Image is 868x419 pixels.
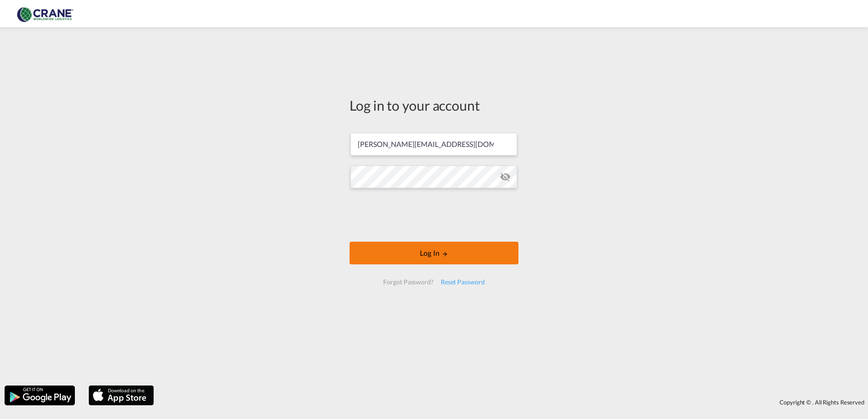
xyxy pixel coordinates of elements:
[365,197,503,233] iframe: reCAPTCHA
[88,385,155,406] img: apple.png
[350,242,518,264] button: LOGIN
[350,133,517,156] input: Enter email/phone number
[437,274,488,290] div: Reset Password
[500,171,511,182] md-icon: icon-eye-off
[380,274,437,290] div: Forgot Password?
[4,385,76,406] img: google.png
[350,96,518,115] div: Log in to your account
[14,4,75,24] img: 374de710c13411efa3da03fd754f1635.jpg
[158,395,868,410] div: Copyright © . All Rights Reserved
